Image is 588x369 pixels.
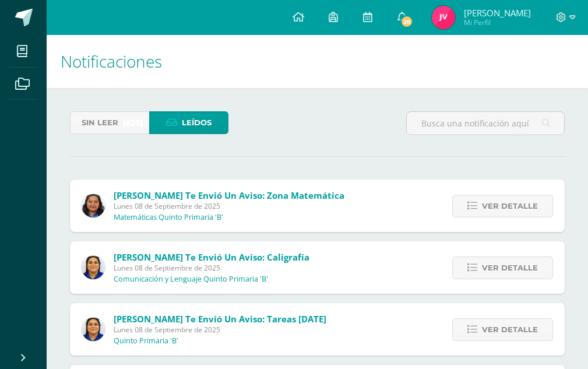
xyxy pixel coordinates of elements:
span: [PERSON_NAME] te envió un aviso: Zona Matemática [114,189,344,201]
input: Busca una notificación aquí [407,112,564,135]
span: (620) [123,112,143,133]
img: 949a1c422ca3a238a8a780eed1e7fe8c.png [432,6,455,29]
p: Matemáticas Quinto Primaria 'B' [114,213,223,222]
p: Comunicación y Lenguaje Quinto Primaria 'B' [114,275,268,284]
p: Quinto Primaria 'B' [114,336,178,346]
img: 18999b0c88c0c89f4036395265363e11.png [82,318,105,341]
span: [PERSON_NAME] te envió un aviso: Tareas [DATE] [114,313,326,325]
span: Ver detalle [482,319,538,340]
span: Sin leer [82,112,118,133]
span: Lunes 08 de Septiembre de 2025 [114,325,326,335]
span: [PERSON_NAME] [464,7,531,19]
span: Ver detalle [482,195,538,217]
span: Ver detalle [482,257,538,279]
span: Lunes 08 de Septiembre de 2025 [114,201,344,211]
a: Sin leer(620) [70,111,149,134]
span: Notificaciones [61,50,162,72]
span: Lunes 08 de Septiembre de 2025 [114,263,309,273]
img: 18999b0c88c0c89f4036395265363e11.png [82,256,105,279]
img: 69811a18efaaf8681e80bc1d2c1e08b6.png [82,194,105,217]
a: Leídos [149,111,228,134]
span: [PERSON_NAME] te envió un aviso: caligrafía [114,251,309,263]
span: Mi Perfil [464,17,531,27]
span: Leídos [182,112,212,133]
span: 28 [400,15,413,28]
